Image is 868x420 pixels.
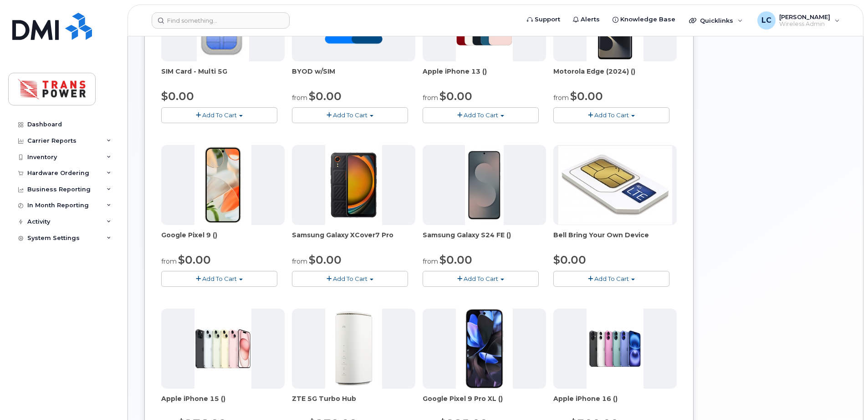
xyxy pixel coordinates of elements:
[292,107,408,123] button: Add To Cart
[161,67,285,85] div: SIM Card - Multi 5G
[161,257,177,265] small: from
[456,309,513,389] img: phone23900.JPG
[553,253,586,266] span: $0.00
[292,230,415,249] div: Samsung Galaxy XCover7 Pro
[567,10,606,29] a: Alerts
[553,107,669,123] button: Add To Cart
[594,111,629,119] span: Add To Cart
[553,230,677,249] div: Bell Bring Your Own Device
[587,309,644,389] img: phone23917.JPG
[581,15,600,24] span: Alerts
[292,67,415,85] div: BYOD w/SIM
[333,275,368,282] span: Add To Cart
[464,275,498,282] span: Add To Cart
[779,20,830,28] span: Wireless Admin
[161,271,277,287] button: Add To Cart
[465,145,504,225] img: phone23929.JPG
[594,275,629,282] span: Add To Cart
[292,394,415,412] div: ZTE 5G Turbo Hub
[325,309,383,389] img: phone23826.JPG
[423,230,546,249] div: Samsung Galaxy S24 FE ()
[521,10,567,29] a: Support
[309,90,342,103] span: $0.00
[423,107,539,123] button: Add To Cart
[683,11,749,30] div: Quicklinks
[161,90,194,103] span: $0.00
[751,11,846,30] div: Liam Crichton
[761,15,771,26] span: LC
[464,111,498,119] span: Add To Cart
[553,394,677,412] div: Apple iPhone 16 ()
[423,271,539,287] button: Add To Cart
[161,394,285,412] div: Apple iPhone 15 ()
[439,90,472,103] span: $0.00
[202,111,237,119] span: Add To Cart
[423,94,438,102] small: from
[194,309,252,389] img: phone23836.JPG
[700,17,733,24] span: Quicklinks
[620,15,675,24] span: Knowledge Base
[178,253,211,266] span: $0.00
[439,253,472,266] span: $0.00
[194,145,252,225] img: phone23877.JPG
[292,94,307,102] small: from
[535,15,560,24] span: Support
[779,13,830,20] span: [PERSON_NAME]
[161,230,285,249] div: Google Pixel 9 ()
[553,271,669,287] button: Add To Cart
[309,253,342,266] span: $0.00
[152,12,290,29] input: Find something...
[606,10,682,29] a: Knowledge Base
[292,271,408,287] button: Add To Cart
[553,67,677,85] div: Motorola Edge (2024) ()
[553,94,569,102] small: from
[292,257,307,265] small: from
[570,90,603,103] span: $0.00
[423,67,546,85] div: Apple iPhone 13 ()
[333,111,368,119] span: Add To Cart
[202,275,237,282] span: Add To Cart
[325,145,383,225] img: phone23879.JPG
[423,394,546,412] div: Google Pixel 9 Pro XL ()
[558,146,672,225] img: phone23274.JPG
[423,257,438,265] small: from
[161,107,277,123] button: Add To Cart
